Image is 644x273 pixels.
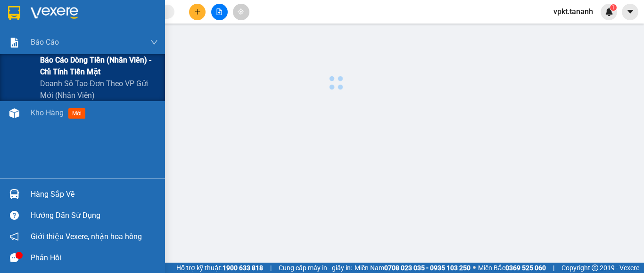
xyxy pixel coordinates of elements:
span: Kho hàng [31,108,64,117]
span: Doanh số tạo đơn theo VP gửi mới (nhân viên) [40,78,158,101]
div: Phản hồi [31,251,158,265]
span: Miền Nam [355,263,471,273]
span: caret-down [626,8,635,16]
img: solution-icon [9,38,19,48]
div: Hàng sắp về [31,187,158,201]
span: Báo cáo dòng tiền (nhân viên) - chỉ tính tiền mặt [40,54,158,78]
button: caret-down [622,4,638,20]
span: Miền Bắc [478,263,546,273]
span: copyright [592,265,598,271]
img: icon-new-feature [605,8,613,16]
button: aim [233,4,249,20]
span: file-add [216,8,223,15]
strong: 0708 023 035 - 0935 103 250 [384,264,471,272]
span: Báo cáo [31,36,59,48]
span: question-circle [10,211,19,220]
button: file-add [211,4,228,20]
span: 1 [611,4,615,11]
span: ⚪️ [473,266,476,270]
strong: 1900 633 818 [223,264,263,272]
span: vpkt.tananh [546,6,601,17]
span: plus [194,8,201,15]
span: mới [68,108,85,119]
span: aim [238,8,244,15]
img: warehouse-icon [9,108,19,118]
span: down [150,39,158,46]
button: plus [189,4,206,20]
strong: 0369 525 060 [505,264,546,272]
sup: 1 [610,4,617,11]
span: Giới thiệu Vexere, nhận hoa hồng [31,231,142,242]
span: | [270,263,272,273]
div: Hướng dẫn sử dụng [31,209,158,223]
span: Hỗ trợ kỹ thuật: [176,263,263,273]
span: message [10,253,19,262]
span: | [553,263,554,273]
span: notification [10,232,19,241]
img: logo-vxr [8,6,20,20]
span: Cung cấp máy in - giấy in: [279,263,352,273]
img: warehouse-icon [9,189,19,199]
